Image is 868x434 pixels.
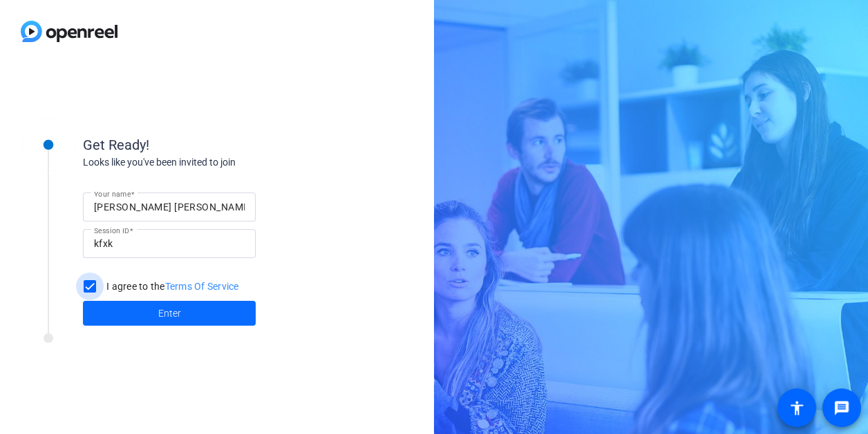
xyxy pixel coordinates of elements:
span: Enter [158,306,181,321]
label: I agree to the [104,279,239,293]
div: Looks like you've been invited to join [83,155,359,170]
mat-icon: accessibility [789,400,805,416]
mat-icon: message [833,400,850,416]
mat-label: Session ID [94,226,129,235]
a: Terms Of Service [165,281,239,292]
div: Get Ready! [83,135,359,155]
mat-label: Your name [94,190,131,198]
button: Enter [83,301,256,326]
